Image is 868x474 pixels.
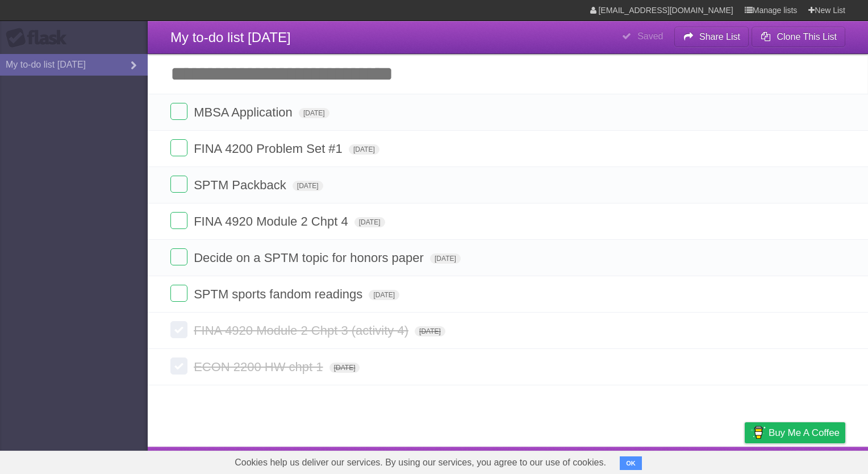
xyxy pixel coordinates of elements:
b: Saved [637,31,663,41]
span: ECON 2200 HW chpt 1 [194,360,325,374]
a: Suggest a feature [774,450,845,471]
a: Terms [691,450,716,471]
span: [DATE] [349,144,379,155]
label: Done [170,103,187,120]
span: Decide on a SPTM topic for honors paper [194,251,427,265]
a: Privacy [730,450,759,471]
img: Buy me a coffee [750,423,766,442]
div: Flask [6,28,74,48]
label: Done [170,357,187,375]
label: Done [170,176,187,193]
span: My to-do list [DATE] [170,30,291,45]
label: Done [170,139,187,156]
a: Developers [631,450,677,471]
span: [DATE] [329,363,360,373]
span: [DATE] [430,253,461,264]
span: Buy me a coffee [769,423,840,443]
span: Cookies help us deliver our services. By using our services, you agree to our use of cookies. [223,451,617,474]
span: MBSA Application [194,105,295,119]
b: Clone This List [777,32,837,41]
span: [DATE] [415,326,445,336]
a: About [594,450,617,471]
b: Share List [699,32,740,41]
span: SPTM sports fandom readings [194,287,365,301]
a: Buy me a coffee [745,422,845,443]
label: Done [170,212,187,229]
span: FINA 4920 Module 2 Chpt 3 (activity 4) [194,323,411,338]
span: FINA 4920 Module 2 Chpt 4 [194,214,351,228]
button: OK [620,456,642,470]
span: [DATE] [354,217,385,227]
span: [DATE] [293,181,323,191]
button: Clone This List [752,27,845,47]
span: SPTM Packback [194,178,289,192]
label: Done [170,285,187,302]
label: Done [170,321,187,338]
span: [DATE] [299,108,329,118]
button: Share List [674,27,749,47]
label: Done [170,248,187,265]
span: [DATE] [369,290,399,300]
span: FINA 4200 Problem Set #1 [194,142,345,156]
